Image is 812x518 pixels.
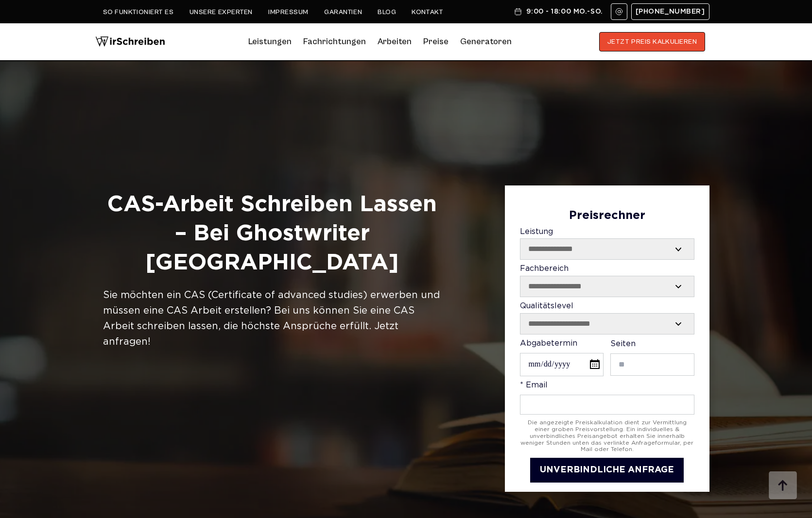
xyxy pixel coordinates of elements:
label: Leistung [520,228,694,260]
label: * Email [520,381,694,415]
a: Leistungen [248,34,292,50]
input: * Email [520,395,694,415]
h1: CAS-Arbeit Schreiben Lassen – bei Ghostwriter [GEOGRAPHIC_DATA] [103,190,442,277]
input: Abgabetermin [520,353,604,376]
img: Schedule [514,8,522,16]
button: UNVERBINDLICHE ANFRAGE [530,458,684,483]
span: [PHONE_NUMBER] [636,8,705,16]
img: logo wirschreiben [95,32,165,51]
label: Fachbereich [520,265,694,297]
a: Impressum [268,8,309,16]
a: Kontakt [412,8,443,16]
label: Qualitätslevel [520,302,694,334]
span: 9:00 - 18:00 Mo.-So. [526,8,603,16]
a: [PHONE_NUMBER] [631,3,709,20]
select: Qualitätslevel [520,314,694,334]
label: Abgabetermin [520,339,604,376]
a: Generatoren [460,34,512,50]
a: Blog [378,8,396,16]
a: Preise [423,36,449,47]
a: Fachrichtungen [303,34,366,50]
img: button top [768,471,797,501]
span: UNVERBINDLICHE ANFRAGE [540,466,674,474]
select: Fachbereich [520,276,694,297]
div: Preisrechner [520,209,694,223]
a: Garantien [324,8,362,16]
img: Email [615,8,623,16]
div: Die angezeigte Preiskalkulation dient zur Vermittlung einer groben Preisvorstellung. Ein individu... [520,419,694,453]
form: Contact form [520,209,694,483]
span: Seiten [610,340,636,348]
div: Sie möchten ein CAS (Certificate of advanced studies) erwerben und müssen eine CAS Arbeit erstell... [103,287,442,350]
a: So funktioniert es [103,8,174,16]
button: JETZT PREIS KALKULIEREN [599,32,706,51]
a: Unsere Experten [190,8,253,16]
a: Arbeiten [378,34,412,50]
select: Leistung [520,239,694,259]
